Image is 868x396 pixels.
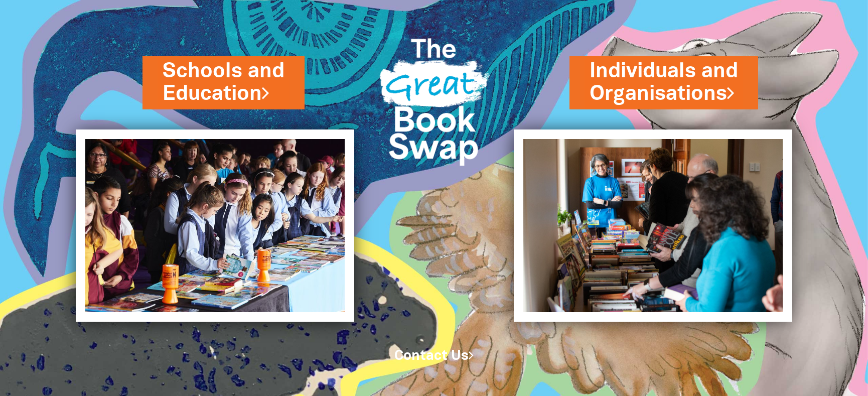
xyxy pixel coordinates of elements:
a: Schools andEducation [163,57,284,108]
img: Great Bookswap logo [369,12,499,184]
img: Schools and Education [76,129,354,322]
a: Individuals andOrganisations [590,57,738,108]
a: Contact Us [394,350,474,362]
img: Individuals and Organisations [514,129,792,322]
